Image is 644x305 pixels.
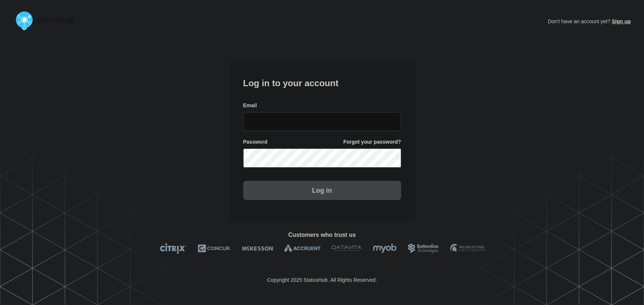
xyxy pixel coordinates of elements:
p: Copyright 2025 StatusHub. All Rights Reserved. [267,277,377,283]
img: myob logo [373,243,397,254]
input: email input [243,112,401,131]
img: DataVita logo [332,243,362,254]
img: Concur logo [198,243,231,254]
img: Accruent logo [284,243,321,254]
span: Password [243,139,268,146]
img: StatusHub logo [13,9,83,32]
span: Email [243,102,257,109]
img: Citrix logo [160,243,187,254]
p: Don't have an account yet? [548,13,631,30]
img: Bottomline logo [408,243,439,254]
img: MSU logo [450,243,485,254]
a: Sign up [610,18,631,24]
a: Forgot your password? [343,139,401,146]
h1: Log in to your account [243,76,401,89]
img: McKesson logo [242,243,273,254]
h2: Customers who trust us [13,232,631,238]
input: password input [243,148,401,168]
button: Log in [243,181,401,200]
